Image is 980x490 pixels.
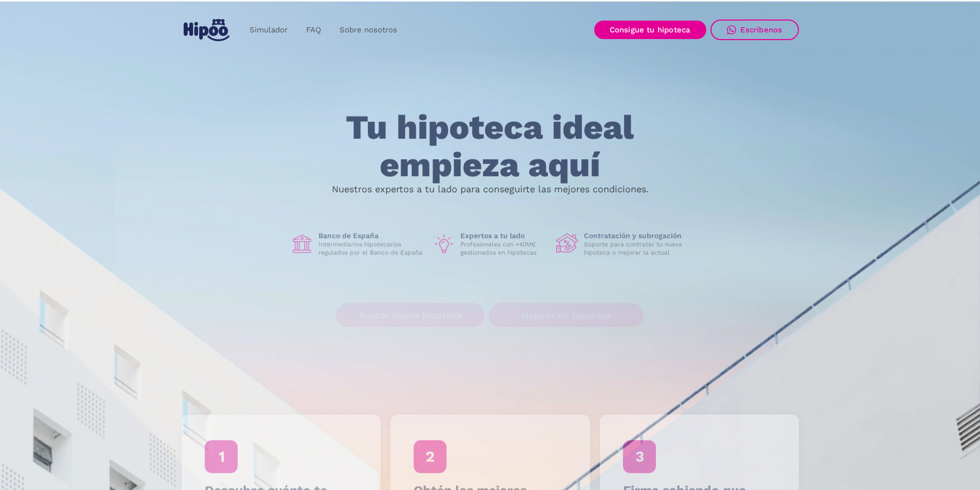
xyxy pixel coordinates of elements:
[594,21,706,39] a: Consigue tu hipoteca
[460,241,548,257] p: Profesionales con +40M€ gestionados en hipotecas
[710,20,799,40] a: Escríbenos
[584,241,690,257] p: Soporte para contratar tu nueva hipoteca o mejorar la actual
[295,109,685,184] h1: Tu hipoteca ideal empieza aquí
[336,303,485,328] a: Buscar nueva hipoteca
[297,20,330,40] a: FAQ
[182,15,232,45] a: home
[318,241,424,257] p: Intermediarios hipotecarios regulados por el Banco de España
[740,25,782,34] div: Escríbenos
[332,185,649,193] p: Nuestros expertos a tu lado para conseguirte las mejores condiciones.
[584,231,690,241] h1: Contratación y subrogación
[330,20,406,40] a: Sobre nosotros
[460,231,548,241] h1: Expertos a tu lado
[240,20,297,40] a: Simulador
[489,303,644,328] a: Mejorar mi hipoteca
[318,231,424,241] h1: Banco de España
